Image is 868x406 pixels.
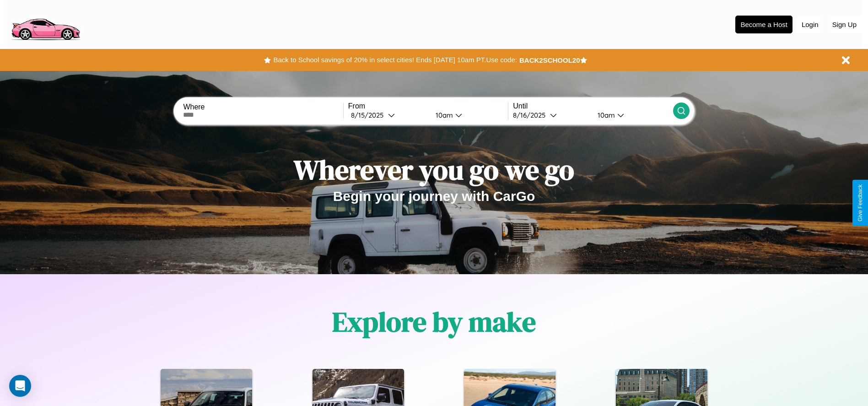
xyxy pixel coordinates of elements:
[332,303,536,341] h1: Explore by make
[7,5,84,43] img: logo
[519,56,580,64] b: BACK2SCHOOL20
[431,111,455,119] div: 10am
[513,102,673,110] label: Until
[513,111,550,119] div: 8 / 16 / 2025
[348,102,508,110] label: From
[428,110,508,120] button: 10am
[828,16,861,33] button: Sign Up
[797,16,823,33] button: Login
[735,16,793,33] button: Become a Host
[590,110,673,120] button: 10am
[271,54,519,66] button: Back to School savings of 20% in select cities! Ends [DATE] 10am PT.Use code:
[9,375,31,397] div: Open Intercom Messenger
[351,111,388,119] div: 8 / 15 / 2025
[857,184,863,222] div: Give Feedback
[183,103,343,111] label: Where
[593,111,617,119] div: 10am
[348,110,428,120] button: 8/15/2025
